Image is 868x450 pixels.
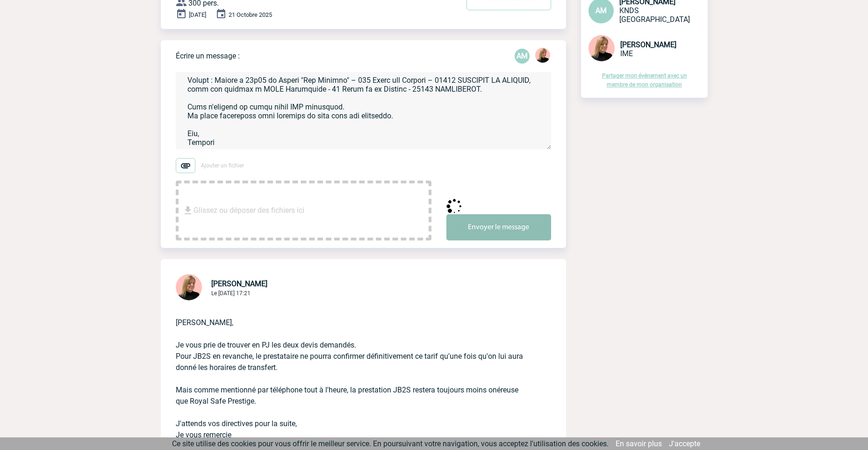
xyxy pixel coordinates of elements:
a: J'accepte [669,439,700,448]
span: AM [595,6,607,15]
span: [DATE] [189,11,206,18]
button: Envoyer le message [446,214,551,240]
p: Écrire un message : [176,51,240,60]
span: IME [620,49,633,58]
p: AM [515,49,530,64]
span: [PERSON_NAME] [211,279,267,288]
span: [PERSON_NAME] [620,40,676,49]
span: Ajouter un fichier [201,162,244,169]
a: Partager mon événement avec un membre de mon organisation [602,73,687,88]
span: Le [DATE] 17:21 [211,290,251,297]
a: En savoir plus [616,439,662,448]
img: 131233-0.png [176,274,202,300]
img: 131233-0.png [535,48,550,63]
span: Glissez ou déposer des fichiers ici [194,187,304,234]
div: Estelle PERIOU [535,48,550,65]
span: KNDS [GEOGRAPHIC_DATA] [619,6,690,24]
div: Aurélie MORO [515,49,530,64]
img: file_download.svg [182,205,194,216]
span: Ce site utilise des cookies pour vous offrir le meilleur service. En poursuivant votre navigation... [172,439,609,448]
img: 131233-0.png [588,35,615,61]
span: 21 Octobre 2025 [229,11,272,18]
